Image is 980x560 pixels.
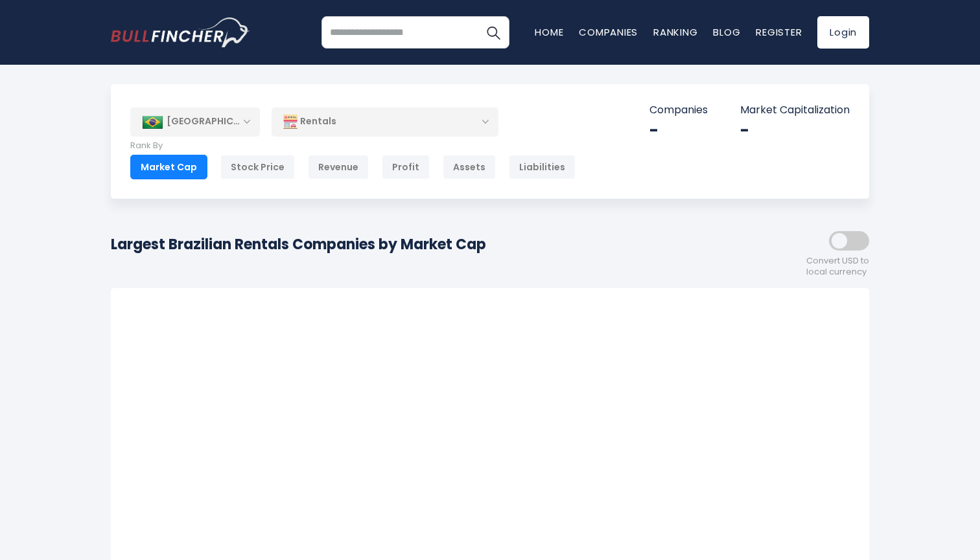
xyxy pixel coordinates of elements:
[130,107,260,136] div: [GEOGRAPHIC_DATA]
[382,155,430,179] div: Profit
[817,16,869,49] a: Login
[713,25,740,39] a: Blog
[649,120,708,140] div: -
[111,17,250,47] a: Go to homepage
[220,155,295,179] div: Stock Price
[579,25,638,39] a: Companies
[130,155,207,179] div: Market Cap
[111,234,486,255] h1: Largest Brazilian Rentals Companies by Market Cap
[509,155,576,179] div: Liabilities
[272,107,498,137] div: Rentals
[653,25,697,39] a: Ranking
[130,140,576,151] p: Rank By
[806,256,869,278] span: Convert USD to local currency
[740,104,850,117] p: Market Capitalization
[477,16,509,49] button: Search
[740,120,850,140] div: -
[443,155,496,179] div: Assets
[756,25,802,39] a: Register
[535,25,563,39] a: Home
[111,17,250,47] img: bullfincher logo
[649,104,708,117] p: Companies
[308,155,369,179] div: Revenue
